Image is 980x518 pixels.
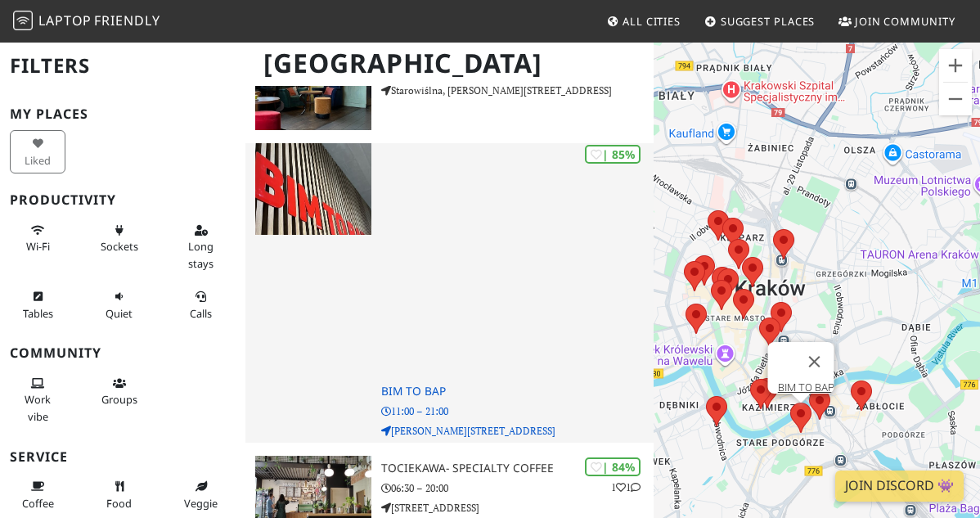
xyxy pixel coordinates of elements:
[92,217,147,260] button: Sockets
[250,41,650,86] h1: [GEOGRAPHIC_DATA]
[855,14,955,29] span: Join Community
[13,7,160,36] a: LaptopFriendly LaptopFriendly
[92,473,147,516] button: Food
[25,392,51,423] span: People working
[721,14,816,29] span: Suggest Places
[795,342,834,381] button: Close
[26,239,50,254] span: Stable Wi-Fi
[245,143,654,443] a: BIM TO BAP | 85% BIM TO BAP 11:00 – 21:00 [PERSON_NAME][STREET_ADDRESS]
[173,283,229,327] button: Calls
[92,283,147,327] button: Quiet
[94,11,160,29] span: Friendly
[381,480,654,496] p: 06:30 – 20:00
[92,370,147,413] button: Groups
[106,496,132,511] span: Food
[832,7,962,36] a: Join Community
[10,192,236,208] h3: Productivity
[939,83,972,115] button: Zoom out
[22,496,54,511] span: Coffee
[585,145,641,164] div: | 85%
[611,480,641,495] p: 1 1
[698,7,822,36] a: Suggest Places
[10,283,65,327] button: Tables
[106,306,133,321] span: Quiet
[10,106,236,122] h3: My Places
[101,392,137,407] span: Group tables
[10,41,236,91] h2: Filters
[381,403,654,419] p: 11:00 – 21:00
[381,500,654,516] p: [STREET_ADDRESS]
[23,306,53,321] span: Work-friendly tables
[13,11,33,30] img: LaptopFriendly
[10,473,65,516] button: Coffee
[10,345,236,361] h3: Community
[38,11,92,29] span: Laptop
[778,381,834,394] a: BIM TO BAP
[623,14,681,29] span: All Cities
[101,239,138,254] span: Power sockets
[600,7,687,36] a: All Cities
[190,306,212,321] span: Video/audio calls
[10,217,65,260] button: Wi-Fi
[585,457,641,476] div: | 84%
[255,143,371,235] img: BIM TO BAP
[10,449,236,465] h3: Service
[173,217,229,277] button: Long stays
[381,462,654,475] h3: Tociekawa- Specialty Coffee
[188,239,214,270] span: Long stays
[381,385,654,399] h3: BIM TO BAP
[184,496,218,511] span: Veggie
[381,423,654,439] p: [PERSON_NAME][STREET_ADDRESS]
[939,49,972,82] button: Zoom in
[173,473,229,516] button: Veggie
[10,370,65,430] button: Work vibe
